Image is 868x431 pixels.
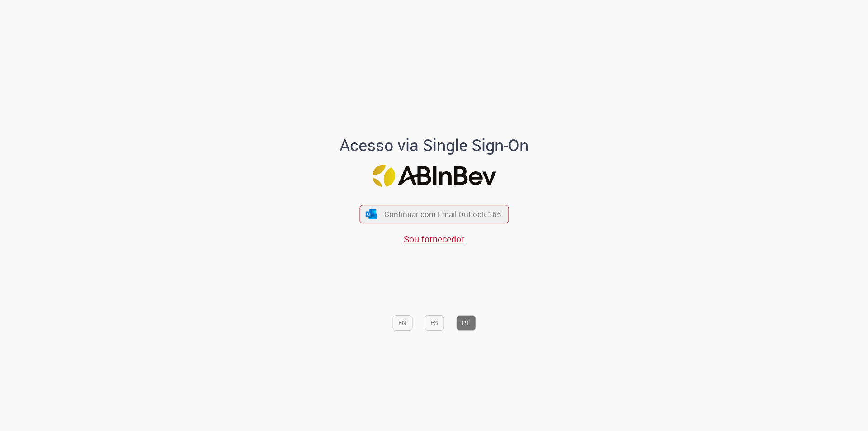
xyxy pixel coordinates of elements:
button: ícone Azure/Microsoft 360 Continuar com Email Outlook 365 [359,205,509,223]
a: Sou fornecedor [404,233,464,246]
img: Logo ABInBev [372,165,496,187]
h1: Acesso via Single Sign-On [309,136,560,154]
span: Continuar com Email Outlook 365 [384,209,501,220]
button: ES [425,316,444,331]
button: PT [456,316,476,331]
img: ícone Azure/Microsoft 360 [365,209,378,219]
button: EN [392,316,412,331]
